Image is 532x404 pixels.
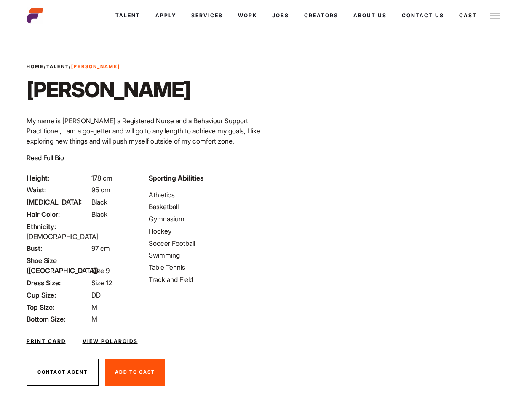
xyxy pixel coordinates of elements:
[27,232,99,241] span: [DEMOGRAPHIC_DATA]
[27,278,90,288] span: Dress Size:
[27,185,90,195] span: Waist:
[230,4,265,27] a: Work
[27,154,64,162] span: Read Full Bio
[91,174,112,182] span: 178 cm
[27,173,90,183] span: Height:
[149,262,261,272] li: Table Tennis
[27,153,64,163] button: Read Full Bio
[265,4,297,27] a: Jobs
[452,4,484,27] a: Cast
[46,64,69,69] a: Talent
[149,226,261,236] li: Hockey
[91,266,110,275] span: Size 9
[91,186,110,194] span: 95 cm
[490,11,500,21] img: Burger icon
[394,4,452,27] a: Contact Us
[83,338,138,345] a: View Polaroids
[27,77,190,102] h1: [PERSON_NAME]
[27,7,43,24] img: cropped-aefm-brand-fav-22-square.png
[108,4,148,27] a: Talent
[149,202,261,212] li: Basketball
[91,291,101,299] span: DD
[184,4,230,27] a: Services
[91,210,107,218] span: Black
[27,243,90,253] span: Bust:
[27,302,90,312] span: Top Size:
[149,190,261,200] li: Athletics
[27,255,90,276] span: Shoe Size ([GEOGRAPHIC_DATA]):
[27,290,90,300] span: Cup Size:
[27,63,120,70] span: / /
[27,64,44,69] a: Home
[149,238,261,248] li: Soccer Football
[149,214,261,224] li: Gymnasium
[71,64,120,69] strong: [PERSON_NAME]
[91,303,97,311] span: M
[149,250,261,260] li: Swimming
[27,338,66,345] a: Print Card
[148,4,184,27] a: Apply
[91,244,110,252] span: 97 cm
[149,274,261,284] li: Track and Field
[27,197,90,207] span: [MEDICAL_DATA]:
[105,359,165,386] button: Add To Cast
[346,4,394,27] a: About Us
[91,315,97,323] span: M
[27,117,260,145] span: My name is [PERSON_NAME] a Registered Nurse and a Behaviour Support Practitioner, I am a go-gette...
[297,4,346,27] a: Creators
[91,279,112,287] span: Size 12
[91,198,107,206] span: Black
[27,359,99,386] button: Contact Agent
[115,369,155,375] span: Add To Cast
[149,174,203,182] strong: Sporting Abilities
[27,209,90,219] span: Hair Color:
[27,314,90,324] span: Bottom Size:
[27,221,90,231] span: Ethnicity:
